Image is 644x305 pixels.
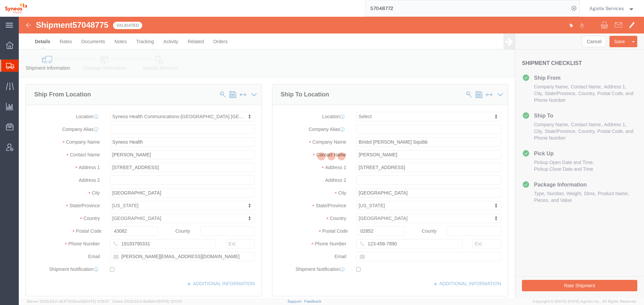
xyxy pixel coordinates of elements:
span: [DATE] 12:11:14 [158,299,182,303]
input: Search for shipment number, reference number [365,0,569,16]
span: Agistix Services [589,5,624,12]
span: Server: 2025.20.0-db47332bad5 [27,299,109,303]
span: Client: 2025.20.0-8c6e0cf [112,299,182,303]
a: Support [287,299,304,303]
button: Agistix Services [589,4,635,12]
img: logo [5,3,27,13]
span: [DATE] 11:13:37 [84,299,109,303]
a: Feedback [304,299,321,303]
span: Copyright © [DATE]-[DATE] Agistix Inc., All Rights Reserved [533,299,636,304]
